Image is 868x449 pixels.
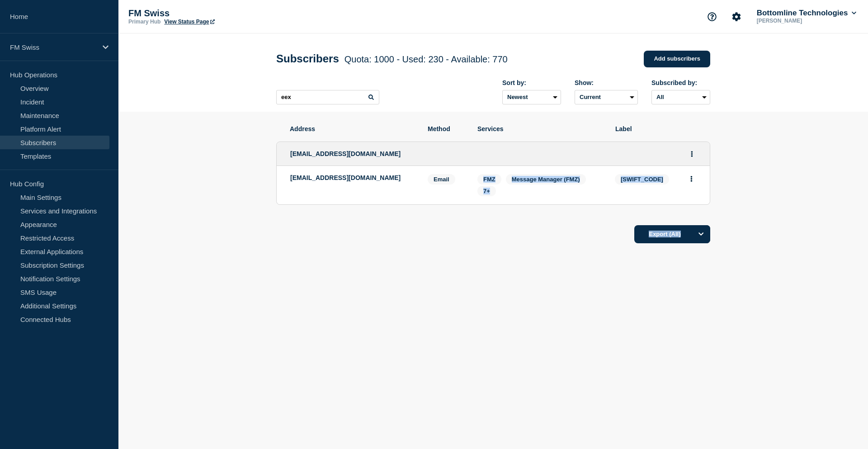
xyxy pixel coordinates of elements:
span: Email [428,174,455,184]
span: Method [428,125,464,132]
span: Quota: 1000 - Used: 230 - Available: 770 [344,54,508,64]
span: Services [477,125,602,132]
p: FM Swiss [128,8,309,19]
button: Actions [686,172,697,186]
span: 7+ [483,188,490,194]
a: Add subscribers [644,51,710,67]
span: [SWIFT_CODE] [615,174,669,184]
input: Search subscribers [276,90,379,104]
p: Primary Hub [128,19,160,25]
button: Account settings [727,7,746,26]
button: Support [703,7,722,26]
h1: Subscribers [276,52,508,65]
p: FM Swiss [10,43,97,51]
div: Show: [575,79,638,86]
select: Subscribed by [651,90,710,104]
span: Label [615,125,697,132]
select: Sort by [502,90,561,104]
button: Bottomline Technologies [755,9,858,18]
button: Actions [686,147,698,161]
div: Sort by: [502,79,561,86]
p: [EMAIL_ADDRESS][DOMAIN_NAME] [290,174,414,181]
select: Deleted [575,90,638,104]
span: Address [290,125,414,132]
div: Subscribed by: [651,79,710,86]
span: Message Manager (FMZ) [512,176,580,183]
button: Options [692,225,710,243]
a: View Status Page [164,19,214,25]
span: [EMAIL_ADDRESS][DOMAIN_NAME] [290,150,401,157]
button: Export (All) [634,225,710,243]
span: FMZ [483,176,495,183]
p: [PERSON_NAME] [755,18,849,24]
